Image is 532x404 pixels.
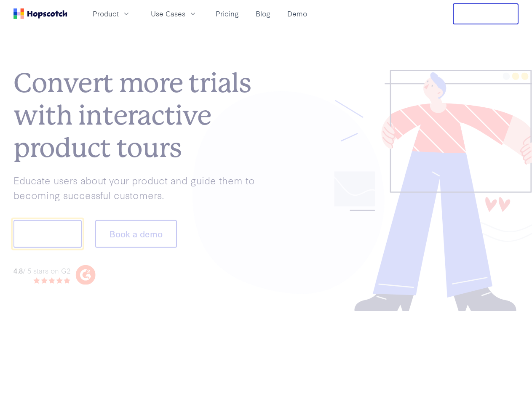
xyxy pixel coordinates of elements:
p: Educate users about your product and guide them to becoming successful customers. [13,173,266,202]
span: Product [93,8,119,19]
strong: 4.8 [13,265,23,275]
span: Use Cases [151,8,185,19]
button: Book a demo [95,220,177,248]
button: Use Cases [146,7,202,21]
h1: Convert more trials with interactive product tours [13,67,266,164]
div: / 5 stars on G2 [13,265,70,276]
button: Product [88,7,136,21]
a: Home [13,8,67,19]
a: Pricing [212,7,242,21]
button: Free Trial [453,3,519,24]
button: Show me! [13,220,82,248]
a: Demo [284,7,310,21]
a: Blog [252,7,274,21]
